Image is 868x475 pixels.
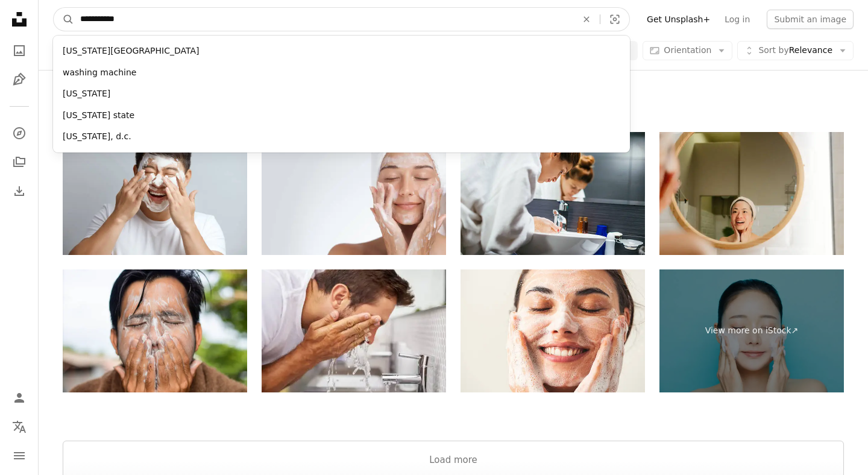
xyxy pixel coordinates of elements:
span: Orientation [664,45,711,55]
a: Photos [7,39,31,63]
div: [US_STATE], d.c. [53,126,630,148]
div: [US_STATE] [53,83,630,105]
img: Close-Up Of Man Washing Face [63,269,247,392]
img: Man Face Skin Care. Asian Happy Guy Cleansing Face with Foam Soap [63,132,247,255]
img: Young Woman Cleansing Face with Foam in Skincare and Wellness Concept [262,132,446,255]
button: Clear [573,8,600,31]
form: Find visuals sitewide [53,7,630,31]
div: [US_STATE] state [53,105,630,127]
img: Refreshing cleanse [659,132,844,255]
img: The cleaner the better [262,269,446,392]
button: Search Unsplash [54,8,74,31]
a: Download History [7,179,31,203]
button: Orientation [643,41,732,60]
a: Log in / Sign up [7,386,31,410]
span: Relevance [758,45,832,57]
a: Get Unsplash+ [640,10,717,29]
a: Explore [7,121,31,145]
button: Language [7,415,31,439]
img: Pregnant woman in bathroom washing her face [461,132,645,255]
button: Visual search [600,8,629,31]
button: Sort byRelevance [737,41,854,60]
img: Beautiful woman washing her face [461,269,645,392]
button: Menu [7,444,31,468]
a: Log in [717,10,757,29]
div: [US_STATE][GEOGRAPHIC_DATA] [53,40,630,62]
a: View more on iStock↗ [659,269,844,392]
div: washing machine [53,62,630,84]
a: Collections [7,150,31,174]
a: Illustrations [7,68,31,92]
span: Sort by [758,45,788,55]
a: Home — Unsplash [7,7,31,34]
button: Submit an image [767,10,854,29]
